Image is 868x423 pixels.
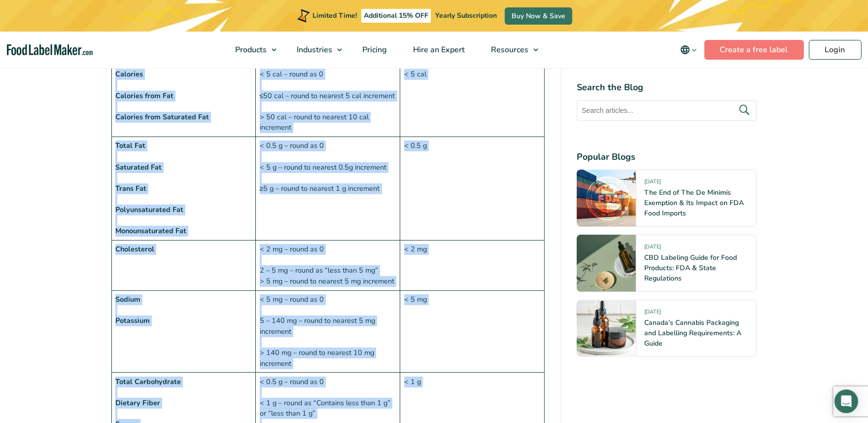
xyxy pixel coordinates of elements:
[115,91,174,101] strong: Calories from Fat
[577,150,757,164] h4: Popular Blogs
[361,9,431,23] span: Additional 15% OFF
[115,141,145,150] strong: Total Fat
[644,243,661,254] span: [DATE]
[349,32,398,68] a: Pricing
[505,7,572,25] a: Buy Now & Save
[115,377,181,387] strong: Total Carbohydrate
[400,241,545,291] td: < 2 mg
[400,32,476,68] a: Hire an Expert
[577,81,757,94] h4: Search the Blog
[644,318,741,348] a: Canada’s Cannabis Packaging and Labelling Requirements: A Guide
[115,183,146,193] strong: Trans Fat
[115,398,160,408] strong: Dietary Fiber
[256,66,400,137] td: < 5 cal – round as 0 ≤50 cal – round to nearest 5 cal increment > 50 cal – round to nearest 10 ca...
[834,389,858,413] div: Open Intercom Messenger
[115,205,183,214] strong: Polyunsaturated Fat
[488,44,529,55] span: Resources
[115,69,143,79] strong: Calories
[809,40,862,60] a: Login
[284,32,347,68] a: Industries
[410,44,466,55] span: Hire an Expert
[115,162,162,172] strong: Saturated Fat
[644,178,661,189] span: [DATE]
[256,290,400,373] td: < 5 mg – round as 0 5 – 140 mg – round to nearest 5 mg increment > 140 mg – round to nearest 10 m...
[312,11,357,20] span: Limited Time!
[400,66,545,137] td: < 5 cal
[115,112,209,122] strong: Calories from Saturated Fat
[704,40,804,60] a: Create a free label
[644,253,737,283] a: CBD Labeling Guide for Food Products: FDA & State Regulations
[256,137,400,241] td: < 0.5 g – round as 0 < 5 g – round to nearest 0.5g increment ≥5 g – round to nearest 1 g increment
[115,316,150,325] strong: Potassium
[400,290,545,373] td: < 5 mg
[115,226,186,236] strong: Monounsaturated Fat
[256,241,400,291] td: < 2 mg – round as 0 2 – 5 mg – round as “less than 5 mg” > 5 mg – round to nearest 5 mg increment
[400,137,545,241] td: < 0.5 g
[644,188,744,218] a: The End of The De Minimis Exemption & Its Impact on FDA Food Imports
[232,44,268,55] span: Products
[115,244,154,254] strong: Cholesterol
[644,308,661,319] span: [DATE]
[115,294,140,304] strong: Sodium
[294,44,333,55] span: Industries
[359,44,388,55] span: Pricing
[222,32,281,68] a: Products
[435,11,497,20] span: Yearly Subscription
[577,100,757,121] input: Search articles...
[478,32,543,68] a: Resources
